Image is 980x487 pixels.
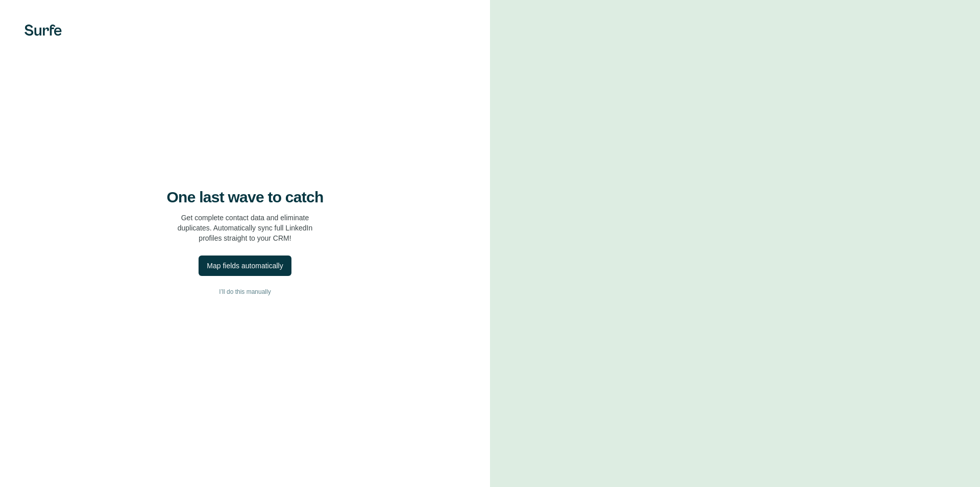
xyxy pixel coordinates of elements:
img: Surfe's logo [24,25,62,36]
h4: One last wave to catch [167,188,324,206]
button: I’ll do this manually [20,284,470,299]
div: Map fields automatically [207,261,283,271]
span: I’ll do this manually [219,287,271,296]
p: Get complete contact data and eliminate duplicates. Automatically sync full LinkedIn profiles str... [178,213,313,243]
button: Map fields automatically [199,256,291,276]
